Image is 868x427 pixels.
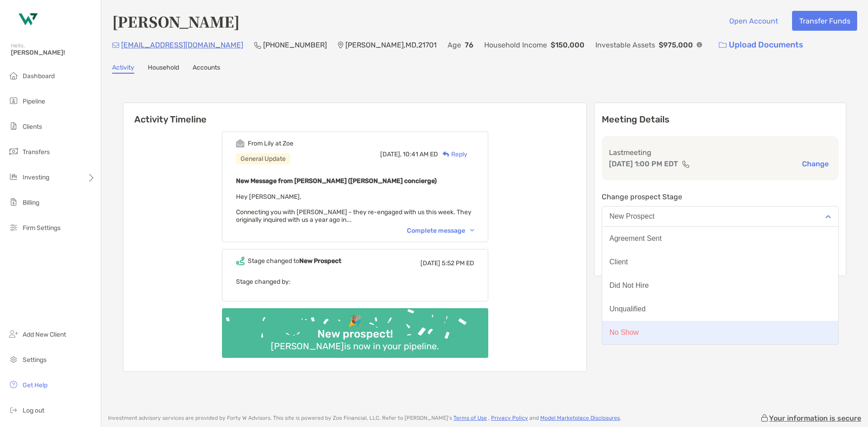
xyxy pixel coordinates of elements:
[609,328,639,337] div: No Show
[609,282,649,290] div: Did Not Hire
[23,407,44,414] span: Log out
[609,305,646,313] div: Unqualified
[719,42,726,48] img: button icon
[23,174,49,181] span: Investing
[8,354,19,365] img: settings icon
[263,39,327,51] p: [PHONE_NUMBER]
[254,42,261,49] img: Phone Icon
[602,250,838,274] button: Client
[602,321,838,344] button: No Show
[713,35,809,55] a: Upload Documents
[236,276,474,287] p: Stage changed by:
[236,139,245,148] img: Event icon
[193,64,220,74] a: Accounts
[222,308,488,350] img: Confetti
[338,42,344,49] img: Location Icon
[609,147,831,158] p: Last meeting
[551,39,585,51] p: $150,000
[443,151,449,157] img: Reply icon
[148,64,179,74] a: Household
[609,235,662,243] div: Agreement Sent
[609,212,655,221] div: New Prospect
[609,158,678,169] p: [DATE] 1:00 PM EDT
[236,193,472,224] span: Hey [PERSON_NAME], Connecting you with [PERSON_NAME] - they re-engaged with us this week. They or...
[345,39,437,51] p: [PERSON_NAME] , MD , 21701
[314,328,396,341] div: New prospect!
[8,95,19,106] img: pipeline icon
[420,259,440,267] span: [DATE]
[236,257,245,265] img: Event icon
[23,224,61,232] span: Firm Settings
[8,171,19,182] img: investing icon
[23,72,55,80] span: Dashboard
[23,199,39,206] span: Billing
[121,39,243,51] p: [EMAIL_ADDRESS][DOMAIN_NAME]
[112,64,134,74] a: Activity
[799,159,831,169] button: Change
[403,150,438,158] span: 10:41 AM ED
[236,177,437,185] b: New Message from [PERSON_NAME] ([PERSON_NAME] concierge)
[23,331,66,338] span: Add New Client
[23,123,42,131] span: Clients
[484,39,547,51] p: Household Income
[602,274,838,297] button: Did Not Hire
[540,415,620,421] a: Model Marketplace Disclosures
[595,39,655,51] p: Investable Assets
[407,227,474,235] div: Complete message
[8,379,19,390] img: get-help icon
[23,98,45,105] span: Pipeline
[248,257,341,265] div: Stage changed to
[236,153,290,164] div: General Update
[8,197,19,207] img: billing icon
[344,314,365,328] div: 🎉
[491,415,528,421] a: Privacy Policy
[8,146,19,157] img: transfers icon
[697,42,702,47] img: Info Icon
[123,103,586,125] h6: Activity Timeline
[11,49,95,56] span: [PERSON_NAME]!
[8,404,19,415] img: logout icon
[602,191,839,202] p: Change prospect Stage
[23,148,50,156] span: Transfers
[722,11,785,31] button: Open Account
[380,150,401,158] span: [DATE],
[299,257,341,265] b: New Prospect
[23,356,47,364] span: Settings
[248,140,293,147] div: From Lily at Zoe
[609,258,628,266] div: Client
[8,328,19,339] img: add_new_client icon
[465,39,473,51] p: 76
[470,229,474,232] img: Chevron icon
[602,206,839,227] button: New Prospect
[453,415,487,421] a: Terms of Use
[267,341,443,352] div: [PERSON_NAME] is now in your pipeline.
[8,121,19,131] img: clients icon
[112,11,240,32] h4: [PERSON_NAME]
[769,414,861,422] p: Your information is secure
[602,227,838,250] button: Agreement Sent
[659,39,693,51] p: $975,000
[8,70,19,81] img: dashboard icon
[438,150,467,159] div: Reply
[682,160,690,168] img: communication type
[11,4,43,36] img: Zoe Logo
[602,114,839,125] p: Meeting Details
[108,415,621,422] p: Investment advisory services are provided by Forty W Advisors . This site is powered by Zoe Finan...
[602,297,838,321] button: Unqualified
[8,222,19,233] img: firm-settings icon
[112,42,119,48] img: Email Icon
[442,259,474,267] span: 5:52 PM ED
[23,381,47,389] span: Get Help
[826,215,831,218] img: Open dropdown arrow
[448,39,461,51] p: Age
[792,11,857,31] button: Transfer Funds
